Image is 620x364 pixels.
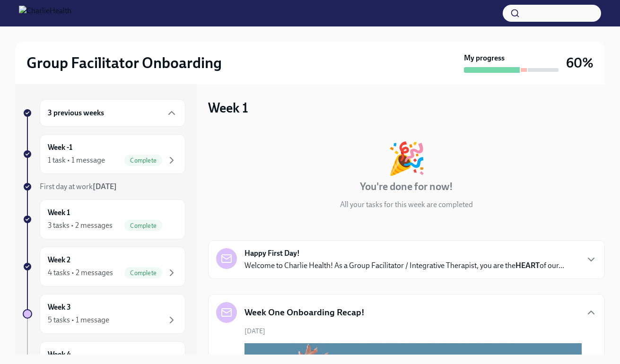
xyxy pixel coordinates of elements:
h6: Week 2 [48,255,70,265]
p: Welcome to Charlie Health! As a Group Facilitator / Integrative Therapist, you are the of our... [245,260,564,271]
h6: Week 4 [48,349,71,360]
span: Complete [124,269,162,277]
a: Week 35 tasks • 1 message [23,294,185,334]
strong: HEART [515,261,540,270]
a: Week 24 tasks • 2 messagesComplete [23,247,185,286]
h6: Week 3 [48,302,71,312]
span: Complete [124,157,162,164]
div: 4 tasks • 2 messages [48,268,113,278]
span: [DATE] [245,327,265,336]
div: 1 task • 1 message [48,155,105,165]
span: Complete [124,222,162,229]
a: First day at work[DATE] [23,182,185,192]
div: 5 tasks • 1 message [48,315,109,325]
img: CharlieHealth [19,6,71,21]
h2: Group Facilitator Onboarding [26,53,222,72]
p: All your tasks for this week are completed [340,199,473,210]
h4: You're done for now! [360,180,453,194]
div: 🎉 [387,143,426,174]
div: 3 tasks • 2 messages [48,220,113,231]
strong: Happy First Day! [245,248,300,259]
strong: My progress [464,53,505,63]
h5: Week One Onboarding Recap! [245,306,365,319]
a: Week -11 task • 1 messageComplete [23,134,185,174]
h3: Week 1 [208,99,248,116]
a: Week 13 tasks • 2 messagesComplete [23,199,185,239]
strong: [DATE] [93,182,117,191]
h3: 60% [566,54,594,71]
div: 3 previous weeks [40,99,185,127]
h6: 3 previous weeks [48,108,104,118]
span: First day at work [40,182,117,191]
h6: Week -1 [48,142,72,153]
h6: Week 1 [48,208,70,218]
